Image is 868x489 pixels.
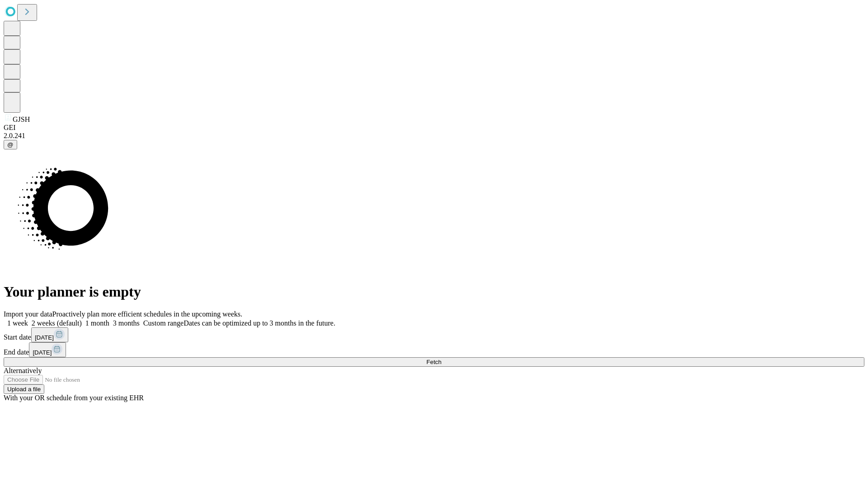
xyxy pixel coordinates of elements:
span: Custom range [143,319,184,327]
span: @ [7,141,14,148]
span: Fetch [426,359,441,365]
span: 1 week [7,319,28,327]
span: 3 months [113,319,140,327]
h1: Your planner is empty [4,283,864,300]
div: Start date [4,327,864,342]
div: 2.0.241 [4,132,864,140]
span: 2 weeks (default) [32,319,82,327]
span: GJSH [13,115,30,123]
div: End date [4,342,864,357]
span: Import your data [4,310,52,318]
span: [DATE] [35,334,54,341]
span: 1 month [85,319,109,327]
button: [DATE] [31,327,68,342]
span: [DATE] [33,349,52,356]
button: Fetch [4,357,864,367]
span: Dates can be optimized up to 3 months in the future. [184,319,335,327]
button: @ [4,140,17,149]
div: GEI [4,124,864,132]
button: Upload a file [4,384,44,394]
span: Alternatively [4,367,42,374]
button: [DATE] [29,342,66,357]
span: With your OR schedule from your existing EHR [4,394,144,402]
span: Proactively plan more efficient schedules in the upcoming weeks. [52,310,242,318]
